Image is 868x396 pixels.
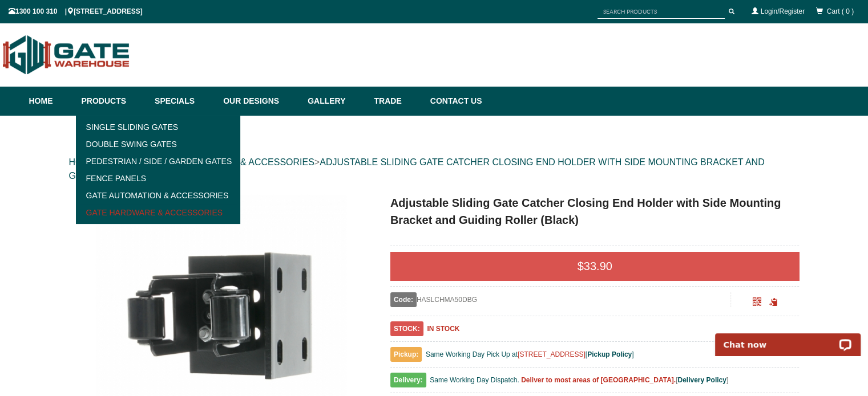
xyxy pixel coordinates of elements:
[79,136,237,153] a: Double Swing Gates
[426,350,634,358] span: Same Working Day Pick Up at [ ]
[69,157,96,167] a: HOME
[390,373,426,387] span: Delivery:
[827,7,854,15] span: Cart ( 0 )
[69,144,800,194] div: > > >
[427,325,459,333] b: IN STOCK
[677,376,726,384] a: Delivery Policy
[584,260,612,272] span: 33.90
[149,87,217,116] a: Specials
[79,153,237,170] a: Pedestrian / Side / Garden Gates
[597,5,725,19] input: SEARCH PRODUCTS
[708,320,868,356] iframe: LiveChat chat widget
[390,347,422,362] span: Pickup:
[9,7,143,15] span: 1300 100 310 | [STREET_ADDRESS]
[76,87,150,116] a: Products
[79,119,237,136] a: Single Sliding Gates
[79,204,237,221] a: Gate Hardware & Accessories
[368,87,424,116] a: Trade
[425,87,482,116] a: Contact Us
[769,298,777,307] span: Click to copy the URL
[518,350,586,358] a: [STREET_ADDRESS]
[390,292,731,307] div: HASLCHMA50DBG
[302,87,368,116] a: Gallery
[79,170,237,187] a: Fence Panels
[761,7,805,15] a: Login/Register
[587,350,632,358] a: Pickup Policy
[390,194,800,228] h1: Adjustable Sliding Gate Catcher Closing End Holder with Side Mounting Bracket and Guiding Roller ...
[69,157,765,181] a: ADJUSTABLE SLIDING GATE CATCHER CLOSING END HOLDER WITH SIDE MOUNTING BRACKET AND GUIDING ROLLER ...
[79,187,237,204] a: Gate Automation & Accessories
[390,292,417,307] span: Code:
[390,321,423,336] span: STOCK:
[390,252,800,280] div: $
[29,87,76,116] a: Home
[753,299,761,307] a: Click to enlarge and scan to share.
[390,373,800,393] div: [ ]
[217,87,302,116] a: Our Designs
[521,376,676,384] b: Deliver to most areas of [GEOGRAPHIC_DATA].
[430,376,519,384] span: Same Working Day Dispatch.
